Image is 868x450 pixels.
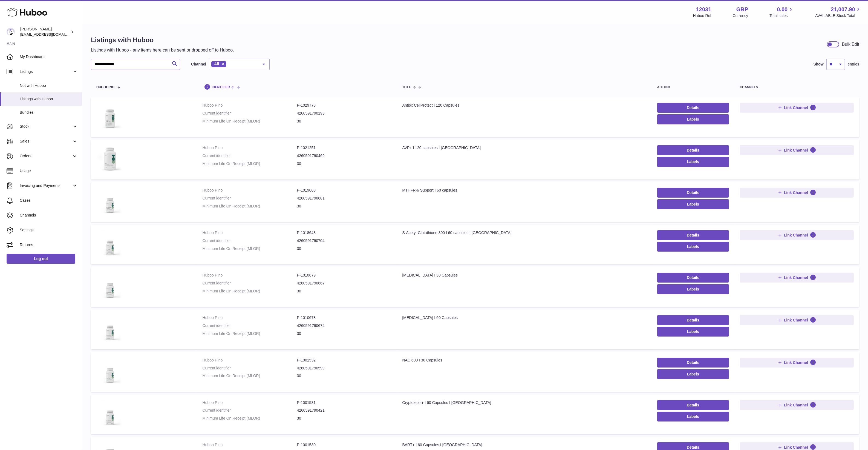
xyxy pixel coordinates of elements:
[402,103,646,108] div: Antiox CellProtect I 120 Capsules
[91,36,234,44] h1: Listings with Huboo
[203,315,297,320] dt: Huboo P no
[20,69,72,74] span: Listings
[657,242,729,252] button: Labels
[297,416,391,421] dd: 30
[96,86,114,89] span: Huboo no
[784,403,808,408] span: Link Channel
[96,103,124,130] img: Antiox CellProtect I 120 Capsules
[848,62,859,67] span: entries
[784,233,808,238] span: Link Channel
[297,145,391,150] dd: P-1021251
[784,318,808,323] span: Link Channel
[402,86,411,89] span: title
[657,327,729,337] button: Labels
[740,400,854,410] button: Link Channel
[657,157,729,167] button: Labels
[769,6,794,18] a: 0.00 Total sales
[784,105,808,110] span: Link Channel
[203,246,297,251] dt: Minimum Life On Receipt (MLOR)
[20,153,72,159] span: Orders
[203,416,297,421] dt: Minimum Life On Receipt (MLOR)
[20,139,72,144] span: Sales
[96,145,124,173] img: AVP+ I 120 capsules I US
[20,110,78,115] span: Bundles
[203,230,297,235] dt: Huboo P no
[7,28,15,36] img: internalAdmin-12031@internal.huboo.com
[297,119,391,124] dd: 30
[20,124,72,129] span: Stock
[402,400,646,405] div: Cryptolepis+ I 60 Capsules I [GEOGRAPHIC_DATA]
[297,366,391,371] dd: 4260591790599
[657,412,729,421] button: Labels
[20,242,78,247] span: Returns
[297,230,391,235] dd: P-1018648
[20,32,80,36] span: [EMAIL_ADDRESS][DOMAIN_NAME]
[297,188,391,193] dd: P-1019668
[203,153,297,158] dt: Current identifier
[203,331,297,336] dt: Minimum Life On Receipt (MLOR)
[842,41,859,47] div: Bulk Edit
[203,188,297,193] dt: Huboo P no
[297,331,391,336] dd: 30
[784,445,808,450] span: Link Channel
[402,442,646,448] div: BART+ I 60 Capsules I [GEOGRAPHIC_DATA]
[297,442,391,448] dd: P-1001530
[96,315,124,343] img: Alpha Lipoic Acid I 60 Capsules
[402,315,646,320] div: [MEDICAL_DATA] I 60 Capsules
[203,281,297,286] dt: Current identifier
[203,161,297,166] dt: Minimum Life On Receipt (MLOR)
[402,145,646,150] div: AVP+ I 120 capsules I [GEOGRAPHIC_DATA]
[740,145,854,155] button: Link Channel
[203,119,297,124] dt: Minimum Life On Receipt (MLOR)
[297,111,391,116] dd: 4260591790193
[203,103,297,108] dt: Huboo P no
[96,358,124,385] img: NAC 600 I 30 Capsules
[20,83,78,88] span: Not with Huboo
[784,275,808,280] span: Link Channel
[733,13,748,18] div: Currency
[297,246,391,251] dd: 30
[20,96,78,102] span: Listings with Huboo
[736,6,748,13] strong: GBP
[297,323,391,328] dd: 4260591790674
[20,54,78,59] span: My Dashboard
[214,62,219,66] span: All
[657,103,729,113] a: Details
[203,366,297,371] dt: Current identifier
[297,315,391,320] dd: P-1010678
[657,400,729,410] a: Details
[740,315,854,325] button: Link Channel
[657,369,729,379] button: Labels
[815,6,861,18] a: 21,007.90 AVAILABLE Stock Total
[740,230,854,240] button: Link Channel
[297,238,391,243] dd: 4260591790704
[657,230,729,240] a: Details
[203,289,297,294] dt: Minimum Life On Receipt (MLOR)
[203,323,297,328] dt: Current identifier
[740,188,854,198] button: Link Channel
[784,190,808,195] span: Link Channel
[297,400,391,405] dd: P-1001531
[402,188,646,193] div: MTHFR-6 Support I 60 capsules
[20,27,70,37] div: [PERSON_NAME]
[657,273,729,283] a: Details
[769,13,794,18] span: Total sales
[96,188,124,215] img: MTHFR-6 Support I 60 capsules
[203,196,297,201] dt: Current identifier
[297,196,391,201] dd: 4260591790681
[20,168,78,173] span: Usage
[784,360,808,365] span: Link Channel
[297,273,391,278] dd: P-1010679
[203,111,297,116] dt: Current identifier
[696,6,711,13] strong: 12031
[212,86,230,89] span: identifier
[203,273,297,278] dt: Huboo P no
[297,204,391,209] dd: 30
[657,358,729,368] a: Details
[297,373,391,378] dd: 30
[297,408,391,413] dd: 4260591790421
[831,6,855,13] span: 21,007.90
[402,358,646,363] div: NAC 600 I 30 Capsules
[777,6,788,13] span: 0.00
[657,199,729,209] button: Labels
